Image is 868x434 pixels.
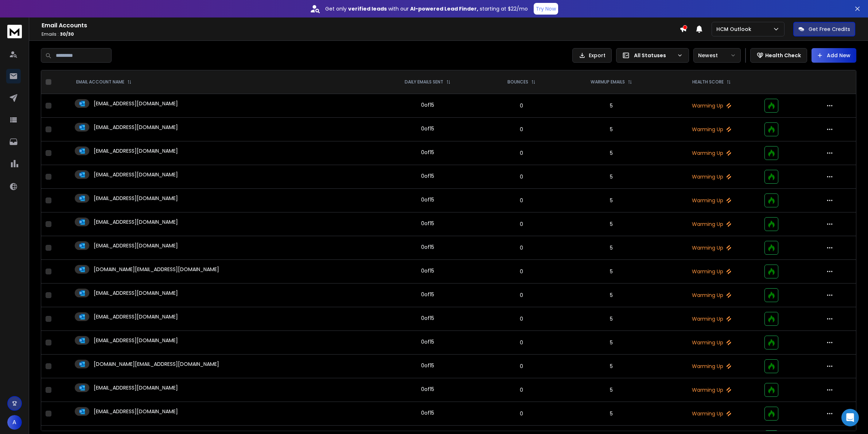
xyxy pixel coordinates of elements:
[421,196,434,203] div: 0 of 15
[410,5,478,12] strong: AI-powered Lead Finder,
[693,48,741,63] button: Newest
[560,165,663,189] td: 5
[488,386,556,394] p: 0
[488,268,556,275] p: 0
[667,386,756,394] p: Warming Up
[591,79,625,85] p: WARMUP EMAILS
[94,100,178,107] p: [EMAIL_ADDRESS][DOMAIN_NAME]
[421,386,434,393] div: 0 of 15
[488,149,556,157] p: 0
[421,220,434,227] div: 0 of 15
[94,266,219,273] p: [DOMAIN_NAME][EMAIL_ADDRESS][DOMAIN_NAME]
[76,79,132,85] div: EMAIL ACCOUNT NAME
[488,363,556,370] p: 0
[94,313,178,320] p: [EMAIL_ADDRESS][DOMAIN_NAME]
[667,363,756,370] p: Warming Up
[750,48,807,63] button: Health Check
[421,149,434,156] div: 0 of 15
[488,244,556,251] p: 0
[560,402,663,426] td: 5
[667,197,756,204] p: Warming Up
[421,243,434,251] div: 0 of 15
[488,315,556,322] p: 0
[7,25,22,38] img: logo
[7,415,22,430] button: A
[634,52,674,59] p: All Statuses
[60,31,74,37] span: 30 / 30
[421,172,434,180] div: 0 of 15
[560,141,663,165] td: 5
[421,125,434,132] div: 0 of 15
[421,101,434,109] div: 0 of 15
[421,267,434,274] div: 0 of 15
[667,126,756,133] p: Warming Up
[488,220,556,228] p: 0
[42,21,680,30] h1: Email Accounts
[421,362,434,369] div: 0 of 15
[765,52,801,59] p: Health Check
[488,173,556,180] p: 0
[793,22,855,36] button: Get Free Credits
[488,410,556,417] p: 0
[94,289,178,297] p: [EMAIL_ADDRESS][DOMAIN_NAME]
[560,260,663,284] td: 5
[94,171,178,178] p: [EMAIL_ADDRESS][DOMAIN_NAME]
[560,212,663,236] td: 5
[348,5,387,12] strong: verified leads
[811,48,856,63] button: Add New
[94,360,219,368] p: [DOMAIN_NAME][EMAIL_ADDRESS][DOMAIN_NAME]
[488,197,556,204] p: 0
[94,218,178,226] p: [EMAIL_ADDRESS][DOMAIN_NAME]
[560,189,663,212] td: 5
[809,26,850,33] p: Get Free Credits
[667,244,756,251] p: Warming Up
[94,408,178,415] p: [EMAIL_ADDRESS][DOMAIN_NAME]
[716,26,754,33] p: HCM Outlook
[94,337,178,344] p: [EMAIL_ADDRESS][DOMAIN_NAME]
[325,5,528,12] p: Get only with our starting at $22/mo
[841,409,859,426] div: Open Intercom Messenger
[488,339,556,346] p: 0
[421,338,434,345] div: 0 of 15
[692,79,724,85] p: HEALTH SCORE
[667,315,756,322] p: Warming Up
[560,307,663,331] td: 5
[560,355,663,378] td: 5
[572,48,612,63] button: Export
[667,268,756,275] p: Warming Up
[667,292,756,299] p: Warming Up
[405,79,443,85] p: DAILY EMAILS SENT
[667,220,756,228] p: Warming Up
[94,195,178,202] p: [EMAIL_ADDRESS][DOMAIN_NAME]
[94,384,178,391] p: [EMAIL_ADDRESS][DOMAIN_NAME]
[488,292,556,299] p: 0
[560,118,663,141] td: 5
[421,314,434,322] div: 0 of 15
[488,126,556,133] p: 0
[42,31,680,37] p: Emails :
[421,291,434,298] div: 0 of 15
[667,102,756,109] p: Warming Up
[94,147,178,155] p: [EMAIL_ADDRESS][DOMAIN_NAME]
[536,5,556,12] p: Try Now
[507,79,528,85] p: BOUNCES
[94,124,178,131] p: [EMAIL_ADDRESS][DOMAIN_NAME]
[421,409,434,417] div: 0 of 15
[94,242,178,249] p: [EMAIL_ADDRESS][DOMAIN_NAME]
[488,102,556,109] p: 0
[560,331,663,355] td: 5
[560,378,663,402] td: 5
[560,236,663,260] td: 5
[667,173,756,180] p: Warming Up
[560,284,663,307] td: 5
[667,149,756,157] p: Warming Up
[667,339,756,346] p: Warming Up
[667,410,756,417] p: Warming Up
[534,3,558,15] button: Try Now
[560,94,663,118] td: 5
